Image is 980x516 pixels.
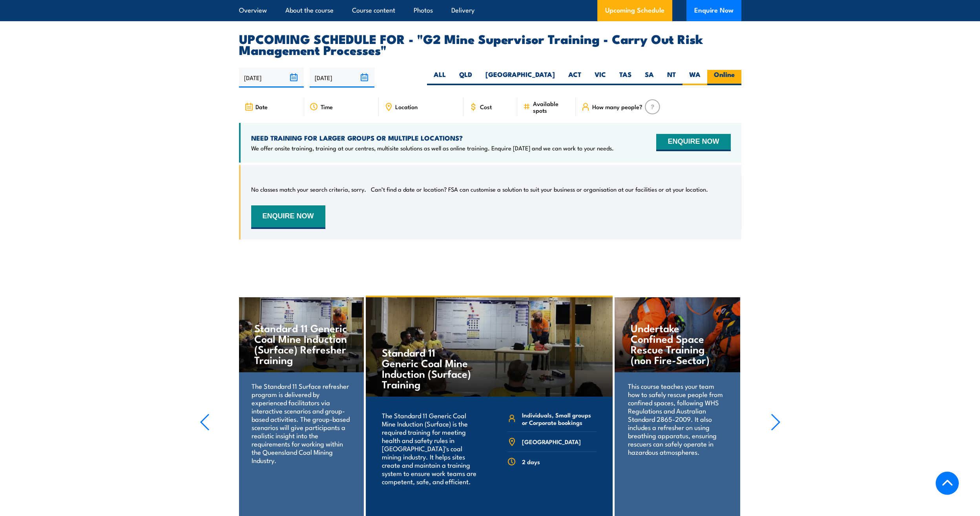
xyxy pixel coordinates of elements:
label: Online [707,70,741,85]
span: [GEOGRAPHIC_DATA] [522,438,581,445]
h4: NEED TRAINING FOR LARGER GROUPS OR MULTIPLE LOCATIONS? [251,134,614,142]
p: The Standard 11 Generic Coal Mine Induction (Surface) is the required training for meeting health... [382,411,479,485]
span: Date [255,103,268,110]
h4: Standard 11 Generic Coal Mine Induction (Surface) Training [382,347,474,389]
label: QLD [453,70,479,85]
span: Location [395,103,418,110]
span: 2 days [522,458,540,465]
h4: Standard 11 Generic Coal Mine Induction (Surface) Refresher Training [254,322,347,365]
h4: Undertake Confined Space Rescue Training (non Fire-Sector) [631,322,724,365]
input: From date [239,68,304,88]
button: ENQUIRE NOW [251,205,325,229]
p: Can’t find a date or location? FSA can customise a solution to suit your business or organisation... [371,185,708,193]
p: This course teaches your team how to safely rescue people from confined spaces, following WHS Reg... [628,382,726,456]
span: Individuals, Small groups or Corporate bookings [522,411,597,426]
span: How many people? [592,103,642,110]
span: Available spots [533,100,570,113]
label: WA [683,70,707,85]
h2: UPCOMING SCHEDULE FOR - "G2 Mine Supervisor Training - Carry Out Risk Management Processes" [239,33,741,55]
label: SA [638,70,661,85]
label: NT [661,70,683,85]
label: TAS [613,70,638,85]
label: ACT [562,70,588,85]
span: Time [321,103,333,110]
label: ALL [427,70,453,85]
input: To date [310,68,374,88]
label: [GEOGRAPHIC_DATA] [479,70,562,85]
button: ENQUIRE NOW [656,134,730,151]
p: We offer onsite training, training at our centres, multisite solutions as well as online training... [251,144,614,152]
span: Cost [480,103,492,110]
label: VIC [588,70,613,85]
p: No classes match your search criteria, sorry. [251,185,366,193]
p: The Standard 11 Surface refresher program is delivered by experienced facilitators via interactiv... [252,382,350,464]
